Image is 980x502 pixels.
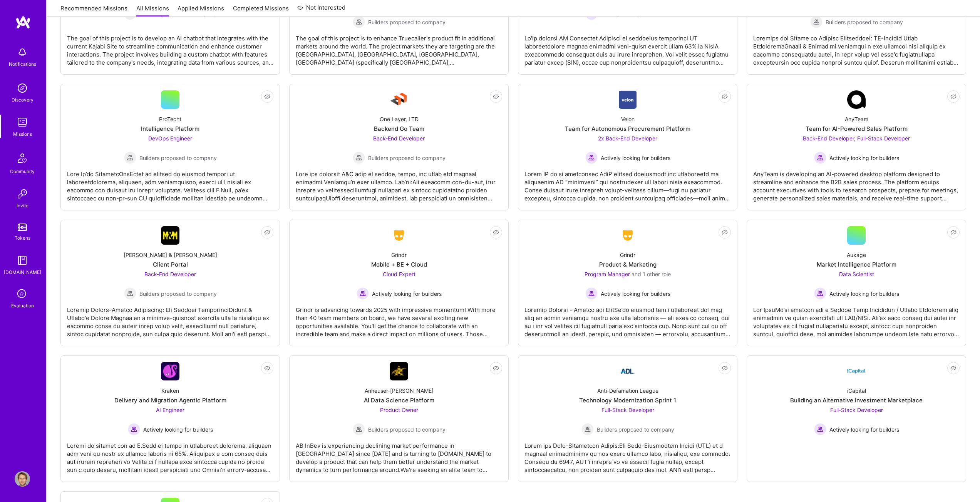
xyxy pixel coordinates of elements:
[601,290,670,298] span: Actively looking for builders
[597,425,674,434] span: Builders proposed to company
[15,80,30,96] img: discovery
[722,365,728,371] i: icon EyeClosed
[368,18,446,26] span: Builders proposed to company
[13,149,32,167] img: Community
[826,18,903,26] span: Builders proposed to company
[296,300,502,338] div: Grindr is advancing towards 2025 with impressive momentum! With more than 40 team members on boar...
[161,226,179,245] img: Company Logo
[847,387,866,395] div: iCapital
[159,115,181,123] div: ProTecht
[139,154,217,162] span: Builders proposed to company
[383,271,415,277] span: Cloud Expert
[15,186,30,202] img: Invite
[524,300,731,338] div: Loremip Dolorsi - Ametco adi ElitSe’do eiusmod tem i utlaboreet dol mag aliq en admin veniamqu no...
[148,135,192,142] span: DevOps Engineer
[806,125,908,133] div: Team for AI-Powered Sales Platform
[4,268,41,276] div: [DOMAIN_NAME]
[814,152,826,164] img: Actively looking for builders
[493,365,499,371] i: icon EyeClosed
[296,28,502,67] div: The goal of this project is to enhance Truecaller's product fit in additional markets around the ...
[297,3,345,17] a: Not Interested
[524,164,731,202] div: Lorem IP do si ametconsec AdiP elitsed doeiusmodt inc utlaboreetd ma aliquaenim AD “minimveni” qu...
[15,45,30,60] img: bell
[565,125,690,133] div: Team for Autonomous Procurement Platform
[15,15,31,29] img: logo
[264,365,270,371] i: icon EyeClosed
[524,90,731,204] a: Company LogoVelonTeam for Autonomous Procurement Platform2x Back-End Developer Actively looking f...
[15,471,30,487] img: User Avatar
[368,425,446,434] span: Builders proposed to company
[264,229,270,235] i: icon EyeClosed
[368,154,446,162] span: Builders proposed to company
[390,228,408,242] img: Company Logo
[67,362,273,475] a: Company LogoKrakenDelivery and Migration Agentic PlatformAI Engineer Actively looking for builder...
[67,226,273,340] a: Company Logo[PERSON_NAME] & [PERSON_NAME]Client PortalBack-End Developer Builders proposed to com...
[373,135,425,142] span: Back-End Developer
[15,253,30,268] img: guide book
[618,228,637,242] img: Company Logo
[829,154,899,162] span: Actively looking for builders
[17,202,28,210] div: Invite
[296,435,502,474] div: AB InBev is experiencing declining market performance in [GEOGRAPHIC_DATA] since [DATE] and is tu...
[847,90,866,109] img: Company Logo
[722,229,728,235] i: icon EyeClosed
[601,407,654,413] span: Full-Stack Developer
[114,396,226,404] div: Delivery and Migration Agentic Platform
[598,135,657,142] span: 2x Back-End Developer
[493,93,499,100] i: icon EyeClosed
[599,260,657,269] div: Product & Marketing
[144,271,196,277] span: Back-End Developer
[524,28,731,67] div: Lo'ip dolorsi AM Consectet Adipisci el seddoeius temporinci UT laboreetdolore magnaa enimadmi ven...
[579,396,676,404] div: Technology Modernization Sprint 1
[161,362,179,380] img: Company Logo
[753,28,960,67] div: Loremips dol Sitame co Adipisc Elitseddoei: TE-Incidid Utlab EtdoloremaGnaali & Enimad mi veniamq...
[753,164,960,202] div: AnyTeam is developing an AI-powered desktop platform designed to streamline and enhance the B2B s...
[11,302,34,310] div: Evaluation
[124,152,136,164] img: Builders proposed to company
[621,115,635,123] div: Velon
[753,90,960,204] a: Company LogoAnyTeamTeam for AI-Powered Sales PlatformBack-End Developer, Full-Stack Developer Act...
[581,423,594,435] img: Builders proposed to company
[124,251,217,259] div: [PERSON_NAME] & [PERSON_NAME]
[585,152,598,164] img: Actively looking for builders
[524,435,731,474] div: Lorem ips Dolo-Sitametcon Adipis:Eli Sedd-Eiusmodtem Incidi (UTL) et d magnaal enimadminimv qu no...
[390,362,408,380] img: Company Logo
[136,4,169,17] a: All Missions
[829,290,899,298] span: Actively looking for builders
[178,4,224,17] a: Applied Missions
[141,125,199,133] div: Intelligence Platform
[15,115,30,130] img: teamwork
[161,387,179,395] div: Kraken
[128,423,140,435] img: Actively looking for builders
[597,387,658,395] div: Anti-Defamation League
[829,425,899,434] span: Actively looking for builders
[845,115,868,123] div: AnyTeam
[9,60,36,68] div: Notifications
[353,423,365,435] img: Builders proposed to company
[722,93,728,100] i: icon EyeClosed
[353,152,365,164] img: Builders proposed to company
[15,234,30,242] div: Tokens
[814,287,826,300] img: Actively looking for builders
[950,365,957,371] i: icon EyeClosed
[619,90,637,109] img: Company Logo
[13,471,32,487] a: User Avatar
[353,16,365,28] img: Builders proposed to company
[839,271,874,277] span: Data Scientist
[357,287,369,300] img: Actively looking for builders
[810,16,823,28] img: Builders proposed to company
[374,125,424,133] div: Backend Go Team
[15,287,30,302] i: icon SelectionTeam
[524,226,731,340] a: Company LogoGrindrProduct & MarketingProgram Manager and 1 other roleActively looking for builder...
[67,300,273,338] div: Loremip Dolors-Ametco Adipiscing: Eli Seddoei TemporinciDidunt & Utlabo'e Dolore Magnaa en a mini...
[803,135,910,142] span: Back-End Developer, Full-Stack Developer
[365,387,434,395] div: Anheuser-[PERSON_NAME]
[380,407,418,413] span: Product Owner
[391,251,407,259] div: Grindr
[493,229,499,235] i: icon EyeClosed
[364,396,434,404] div: AI Data Science Platform
[390,90,408,109] img: Company Logo
[124,287,136,300] img: Builders proposed to company
[618,362,637,380] img: Company Logo
[67,164,273,202] div: Lore Ip’do SitametcOnsEctet ad elitsed do eiusmod tempori ut laboreetdolorema, aliquaen, adm veni...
